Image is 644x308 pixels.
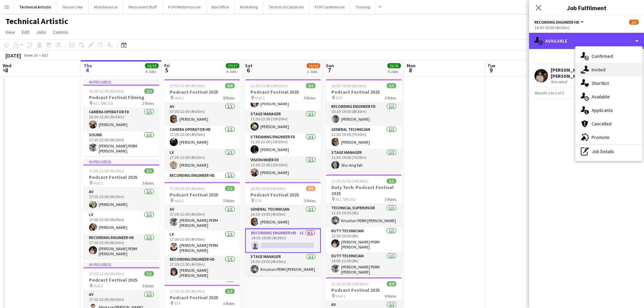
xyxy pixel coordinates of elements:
[53,29,68,35] span: Comms
[336,95,342,100] span: STP
[164,79,240,179] app-job-card: 17:30-22:00 (4h30m)8/8Podcast Festival 2025 Hall 18 RolesAV1/117:30-22:00 (4h30m)[PERSON_NAME]Cam...
[309,0,350,14] button: FOH Conferences
[385,95,396,100] span: 3 Roles
[326,227,402,252] app-card-role: Duty Technician1/112:30-20:30 (8h)[PERSON_NAME] PERM [PERSON_NAME]
[385,197,396,202] span: 3 Roles
[245,192,321,198] h3: Podcast Festival 2025
[592,80,609,86] span: Shortlist
[3,63,11,69] span: Wed
[534,20,579,25] span: Recording Engineer HD
[350,0,376,14] button: Training
[534,25,639,30] div: 14:30-19:00 (4h30m)
[406,66,415,74] span: 8
[142,283,154,288] span: 5 Roles
[164,103,240,126] app-card-role: AV1/117:30-22:00 (4h30m)[PERSON_NAME]
[164,294,240,301] h3: Podcast Festival 2025
[89,0,123,14] button: Maintenance
[174,301,181,306] span: STP
[170,83,205,88] span: 17:30-22:00 (4h30m)
[245,182,321,276] app-job-card: 14:30-19:00 (4h30m)2/3Podcast Festival 2025 STP3 RolesGeneral Technician1/114:30-19:00 (4h30m)[PE...
[304,95,315,100] span: 9 Roles
[326,287,402,293] h3: Podcast Festival 2025
[245,89,321,95] h3: Podcast Festival 2025
[42,53,49,58] div: BST
[50,28,71,37] a: Comms
[331,83,366,88] span: 10:30-19:00 (8h30m)
[84,174,159,180] h3: Podcast Festival 2025
[84,277,159,283] h3: Podcast Festival 2025
[164,126,240,149] app-card-role: Camera Operator HD1/117:30-22:00 (4h30m)[PERSON_NAME]
[326,89,402,95] h3: Podcast Festival 2025
[144,168,154,173] span: 5/5
[336,293,345,299] span: Hall 1
[164,231,240,256] app-card-role: LX1/117:30-22:00 (4h30m)[PERSON_NAME] PERM [PERSON_NAME]
[84,159,159,259] div: In progress17:30-22:00 (4h30m)5/5Podcast Festival 2025 Hall 15 RolesAV1/117:30-22:00 (4h30m)[PERS...
[84,108,159,131] app-card-role: Camera Operator FD1/115:30-22:00 (6h30m)[PERSON_NAME]
[84,159,159,164] div: In progress
[629,20,639,25] span: 2/3
[164,89,240,95] h3: Podcast Festival 2025
[326,126,402,149] app-card-role: General Technician1/111:30-19:00 (7h30m)[PERSON_NAME]
[5,16,68,26] h1: Technical Artistic
[388,69,401,74] div: 4 Jobs
[326,79,402,172] div: 10:30-19:00 (8h30m)3/3Podcast Festival 2025 STP3 RolesRecording Engineer FD1/110:30-19:00 (8h30m)...
[326,184,402,196] h3: Duty Tech: Podcast Festival 2025
[331,179,368,184] span: 11:30-22:00 (10h30m)
[14,0,57,14] button: Technical Artistic
[592,121,612,127] span: Cancelled
[84,79,159,156] app-job-card: In progress15:30-22:00 (6h30m)2/2Podcast Festival Filming ALL SPACES2 RolesCamera Operator FD1/11...
[223,198,235,203] span: 5 Roles
[244,66,253,74] span: 6
[226,69,239,74] div: 4 Jobs
[304,198,315,203] span: 3 Roles
[2,66,11,74] span: 3
[336,197,355,202] span: ALL SPACES
[592,53,613,59] span: Confirmed
[486,66,495,74] span: 9
[164,172,240,197] app-card-role: Recording Engineer HD1/117:30-22:00 (4h30m)
[534,20,585,25] button: Recording Engineer HD
[33,28,49,37] a: Jobs
[123,0,163,14] button: Permanent Staff
[84,234,159,259] app-card-role: Recording Engineer HD1/117:30-22:00 (4h30m)[PERSON_NAME] PERM [PERSON_NAME]
[326,174,402,275] div: 11:30-22:00 (10h30m)3/3Duty Tech: Podcast Festival 2025 ALL SPACES3 RolesTechnical Supervisor1/11...
[174,198,184,203] span: Hall 2
[170,289,205,294] span: 17:30-22:00 (4h30m)
[19,28,32,37] a: Edit
[325,66,334,74] span: 7
[592,67,605,73] span: Invited
[326,252,402,277] app-card-role: Duty Technician1/114:00-22:00 (8h)[PERSON_NAME] PERM [PERSON_NAME]
[223,95,235,100] span: 8 Roles
[3,28,18,37] a: View
[206,0,235,14] button: Box Office
[245,156,321,179] app-card-role: Vision Mixer FD1/111:30-22:00 (10h30m)[PERSON_NAME]
[164,281,240,304] app-card-role: Sound1/1
[84,188,159,211] app-card-role: AV1/117:30-22:00 (4h30m)[PERSON_NAME]
[144,271,154,276] span: 5/5
[164,256,240,281] app-card-role: Recording Engineer HD1/117:30-22:00 (4h30m)[PERSON_NAME] [PERSON_NAME]
[245,206,321,229] app-card-role: General Technician1/114:30-19:00 (4h30m)[PERSON_NAME]
[142,101,154,106] span: 2 Roles
[5,52,21,59] div: [DATE]
[307,63,320,68] span: 11/12
[84,131,159,156] app-card-role: Sound1/117:30-22:00 (4h30m)[PERSON_NAME] PERM [PERSON_NAME]
[93,101,113,106] span: ALL SPACES
[551,67,613,79] div: [PERSON_NAME] PERM [PERSON_NAME]
[529,33,644,49] div: Available
[235,0,263,14] button: Marketing
[306,83,315,88] span: 9/9
[82,66,92,74] span: 4
[142,181,154,186] span: 5 Roles
[84,79,159,85] div: In progress
[387,83,396,88] span: 3/3
[225,289,235,294] span: 3/3
[592,134,610,140] span: Promote
[164,182,240,282] app-job-card: 17:30-22:00 (4h30m)5/5Podcast Festival 2025 Hall 25 RolesAV1/117:30-22:00 (4h30m)[PERSON_NAME] PE...
[245,63,253,69] span: Sat
[592,107,613,113] span: Applicants
[170,186,205,191] span: 17:30-22:00 (4h30m)
[163,0,206,14] button: FOH Performances
[93,181,103,186] span: Hall 1
[326,63,334,69] span: Sun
